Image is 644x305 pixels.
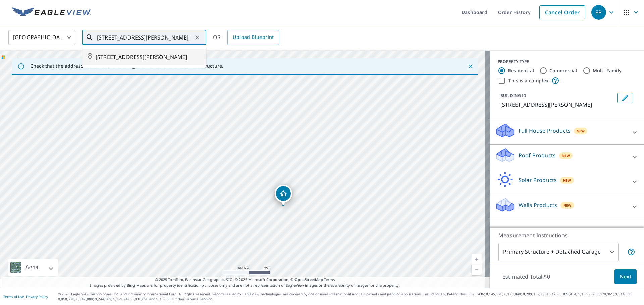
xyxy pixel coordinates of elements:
[508,77,549,84] label: This is a complex
[617,93,633,103] button: Edit building 1
[497,269,555,284] p: Estimated Total: $0
[563,203,572,208] span: New
[3,295,48,299] p: |
[591,5,606,20] div: EP
[500,93,526,98] p: BUILDING ID
[519,201,557,209] p: Walls Products
[495,172,639,191] div: Solar ProductsNew
[495,123,639,142] div: Full House ProductsNew
[294,277,323,282] a: OpenStreetMap
[26,294,48,299] a: Privacy Policy
[96,53,201,61] span: [STREET_ADDRESS][PERSON_NAME]
[577,128,585,134] span: New
[58,292,641,302] p: © 2025 Eagle View Technologies, Inc. and Pictometry International Corp. All Rights Reserved. Repo...
[472,254,482,264] a: Current Level 18, Zoom In
[275,185,292,206] div: Dropped pin, building 1, Residential property, 3609 MATHERS AVE WEST VANCOUVER BC V7V2K8
[500,101,614,109] p: [STREET_ADDRESS][PERSON_NAME]
[8,259,58,276] div: Aerial
[227,30,279,45] a: Upload Blueprint
[498,243,619,261] div: Primary Structure + Detached Garage
[549,67,577,74] label: Commercial
[97,28,193,47] input: Search by address or latitude-longitude
[519,151,556,159] p: Roof Products
[562,153,570,158] span: New
[23,259,42,276] div: Aerial
[466,62,475,71] button: Close
[614,269,637,284] button: Next
[495,147,639,166] div: Roof ProductsNew
[539,5,585,19] a: Cancel Order
[519,127,571,135] p: Full House Products
[563,178,571,183] span: New
[324,277,335,282] a: Terms
[495,197,639,216] div: Walls ProductsNew
[620,273,631,281] span: Next
[498,59,636,65] div: PROPERTY TYPE
[508,67,534,74] label: Residential
[498,231,635,239] p: Measurement Instructions
[213,30,279,45] div: OR
[627,248,635,256] span: Your report will include the primary structure and a detached garage if one exists.
[12,7,91,17] img: EV Logo
[472,264,482,275] a: Current Level 18, Zoom Out
[30,63,223,69] p: Check that the address is accurate, then drag the marker over the correct structure.
[593,67,622,74] label: Multi-Family
[8,28,75,47] div: [GEOGRAPHIC_DATA]
[519,176,557,184] p: Solar Products
[3,294,24,299] a: Terms of Use
[155,277,335,283] span: © 2025 TomTom, Earthstar Geographics SIO, © 2025 Microsoft Corporation, ©
[233,33,274,42] span: Upload Blueprint
[193,33,202,42] button: Clear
